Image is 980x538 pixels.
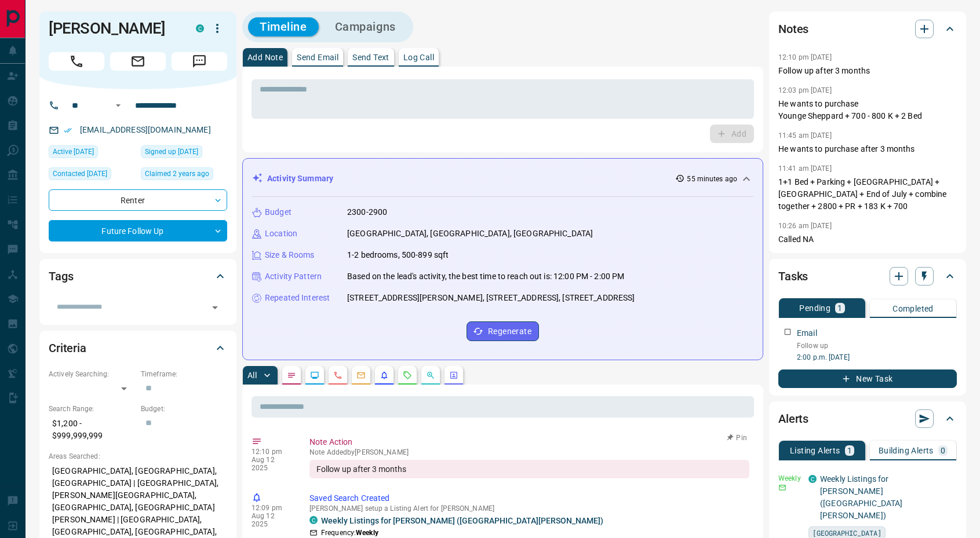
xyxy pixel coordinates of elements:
[403,371,412,380] svg: Requests
[145,146,198,158] span: Signed up [DATE]
[265,206,292,218] p: Budget
[720,433,754,443] button: Pin
[347,249,449,261] p: 1-2 bedrooms, 500-899 sqft
[778,473,802,484] p: Weekly
[265,270,322,283] p: Activity Pattern
[778,15,957,43] div: Notes
[347,292,635,304] p: [STREET_ADDRESS][PERSON_NAME], [STREET_ADDRESS], [STREET_ADDRESS]
[172,52,227,71] span: Message
[247,53,283,61] p: Add Note
[837,304,842,312] p: 1
[797,341,957,351] p: Follow up
[790,446,840,455] p: Listing Alerts
[352,53,389,61] p: Send Text
[49,19,178,38] h1: [PERSON_NAME]
[297,53,338,61] p: Send Email
[797,352,957,363] p: 2:00 p.m. [DATE]
[49,369,135,379] p: Actively Searching:
[778,98,957,122] p: He wants to purchase Younge Sheppard + 700 - 800 K + 2 Bed
[778,233,957,246] p: Called NA
[778,369,957,388] button: New Task
[778,53,832,61] p: 12:10 pm [DATE]
[49,404,135,414] p: Search Range:
[80,125,211,134] a: [EMAIL_ADDRESS][DOMAIN_NAME]
[141,145,227,162] div: Wed Mar 22 2023
[778,262,957,290] div: Tasks
[309,448,749,456] p: Note Added by [PERSON_NAME]
[111,98,125,112] button: Open
[321,516,603,525] a: Weekly Listings for [PERSON_NAME] ([GEOGRAPHIC_DATA][PERSON_NAME])
[49,267,73,286] h2: Tags
[247,371,257,379] p: All
[49,451,227,462] p: Areas Searched:
[207,299,223,316] button: Open
[820,474,902,520] a: Weekly Listings for [PERSON_NAME] ([GEOGRAPHIC_DATA][PERSON_NAME])
[892,305,934,313] p: Completed
[426,371,435,380] svg: Opportunities
[145,168,209,180] span: Claimed 2 years ago
[778,176,957,213] p: 1+1 Bed + Parking + [GEOGRAPHIC_DATA] + [GEOGRAPHIC_DATA] + End of July + combine together + 2800...
[49,220,227,241] div: Future Follow Up
[309,492,749,504] p: Saved Search Created
[49,145,135,162] div: Sat Aug 09 2025
[778,267,808,286] h2: Tasks
[347,228,593,240] p: [GEOGRAPHIC_DATA], [GEOGRAPHIC_DATA], [GEOGRAPHIC_DATA]
[252,168,753,189] div: Activity Summary55 minutes ago
[356,529,378,537] strong: Weekly
[403,53,434,61] p: Log Call
[941,446,945,455] p: 0
[248,17,319,36] button: Timeline
[347,270,624,283] p: Based on the lead's activity, the best time to reach out is: 12:00 PM - 2:00 PM
[252,456,292,472] p: Aug 12 2025
[287,371,296,380] svg: Notes
[449,371,458,380] svg: Agent Actions
[778,409,808,428] h2: Alerts
[808,475,817,483] div: condos.ca
[141,369,227,379] p: Timeframe:
[347,206,387,218] p: 2300-2900
[265,228,297,240] p: Location
[467,321,539,341] button: Regenerate
[879,446,934,455] p: Building Alerts
[309,436,749,448] p: Note Action
[53,146,94,158] span: Active [DATE]
[309,460,749,478] div: Follow up after 3 months
[356,371,366,380] svg: Emails
[49,167,135,184] div: Fri Jul 18 2025
[797,327,817,339] p: Email
[321,528,378,538] p: Frequency:
[310,371,319,380] svg: Lead Browsing Activity
[309,516,318,524] div: condos.ca
[53,168,107,180] span: Contacted [DATE]
[687,174,737,184] p: 55 minutes ago
[267,173,333,185] p: Activity Summary
[252,504,292,512] p: 12:09 pm
[110,52,166,71] span: Email
[778,131,832,140] p: 11:45 am [DATE]
[778,484,786,492] svg: Email
[778,65,957,77] p: Follow up after 3 months
[778,164,832,173] p: 11:41 am [DATE]
[778,143,957,155] p: He wants to purchase after 3 months
[49,334,227,362] div: Criteria
[778,405,957,433] div: Alerts
[778,20,808,38] h2: Notes
[778,86,832,94] p: 12:03 pm [DATE]
[309,504,749,513] p: [PERSON_NAME] setup a Listing Alert for [PERSON_NAME]
[265,292,330,304] p: Repeated Interest
[252,512,292,528] p: Aug 12 2025
[323,17,407,36] button: Campaigns
[64,126,72,134] svg: Email Verified
[778,222,832,230] p: 10:26 am [DATE]
[49,189,227,211] div: Renter
[49,414,135,445] p: $1,200 - $999,999,999
[252,448,292,456] p: 12:10 pm
[333,371,343,380] svg: Calls
[799,304,830,312] p: Pending
[265,249,315,261] p: Size & Rooms
[49,339,86,357] h2: Criteria
[380,371,389,380] svg: Listing Alerts
[847,446,852,455] p: 1
[49,52,104,71] span: Call
[141,404,227,414] p: Budget:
